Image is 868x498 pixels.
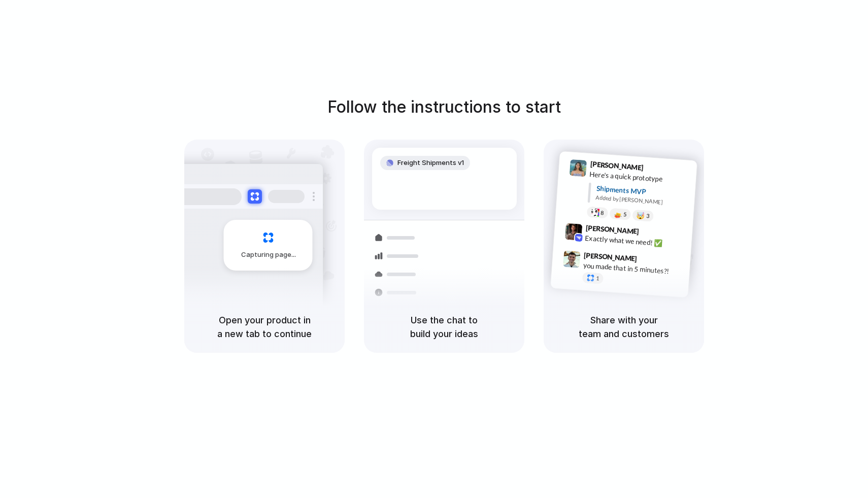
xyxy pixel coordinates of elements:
span: [PERSON_NAME] [585,222,639,237]
span: 9:41 AM [647,163,667,176]
span: [PERSON_NAME] [590,158,644,173]
div: Exactly what we need! ✅ [585,233,686,250]
h1: Follow the instructions to start [327,95,561,119]
h5: Use the chat to build your ideas [376,313,512,341]
h5: Share with your team and customers [556,313,692,341]
h5: Open your product in a new tab to continue [196,313,332,341]
span: 5 [623,212,627,217]
div: Shipments MVP [596,183,690,200]
div: Here's a quick prototype [589,169,691,186]
span: 8 [600,210,604,216]
span: Capturing page [241,250,297,260]
span: 9:42 AM [642,227,663,240]
span: [PERSON_NAME] [584,250,638,264]
span: 1 [596,276,599,281]
span: 9:47 AM [640,255,661,267]
div: you made that in 5 minutes?! [583,260,684,278]
span: Freight Shipments v1 [397,158,464,168]
div: Added by [PERSON_NAME] [595,193,689,208]
div: 🤯 [637,212,645,220]
span: 3 [646,213,650,219]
